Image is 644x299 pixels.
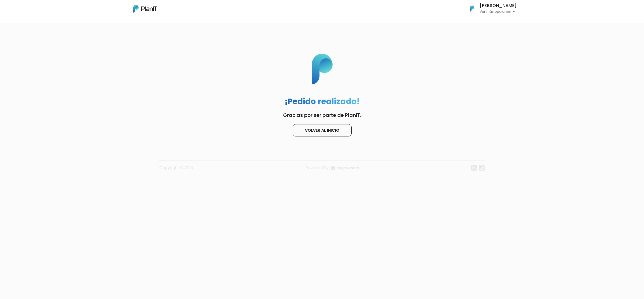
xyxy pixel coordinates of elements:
[471,165,477,171] img: linkedin-cc7d2dbb1a16aff8e18f147ffe980d30ddd5d9e01409788280e63c91fc390ff4.svg
[480,4,517,8] h6: [PERSON_NAME]
[305,165,359,175] a: Powered By
[293,124,352,136] a: Volver al inicio
[133,5,157,13] img: PlanIt Logo
[467,3,478,14] img: PlanIt Logo
[159,165,193,175] p: Copyright ©2025
[480,10,517,14] p: Ver más opciones
[263,112,381,118] p: Gracias por ser parte de PlanIT.
[285,97,360,106] h2: ¡Pedido realizado!
[305,165,329,171] span: translation missing: es.layouts.footer.powered_by
[331,166,359,171] img: logo_eagerworks-044938b0bf012b96b195e05891a56339191180c2d98ce7df62ca656130a436fa.svg
[479,165,485,171] img: instagram-7ba2a2629254302ec2a9470e65da5de918c9f3c9a63008f8abed3140a32961bf.svg
[464,2,517,15] button: PlanIt Logo [PERSON_NAME] Ver más opciones
[294,54,350,85] img: p_logo-cf95315c21ec54a07da33abe4a980685f2930ff06ee032fe1bfa050a97dd1b1f.svg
